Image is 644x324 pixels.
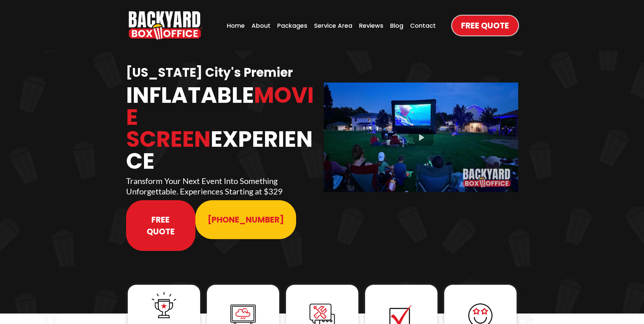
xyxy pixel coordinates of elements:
[388,19,405,32] a: Blog
[126,200,196,251] a: Free Quote
[126,176,320,196] p: Transform Your Next Event Into Something Unforgettable. Experiences Starting at $329
[126,65,320,81] h1: [US_STATE] City's Premier
[461,20,509,31] span: Free Quote
[126,84,320,172] h1: Inflatable Experience
[129,11,202,40] img: Backyard Box Office
[249,19,272,32] a: About
[357,19,385,32] a: Reviews
[452,16,518,36] a: Free Quote
[312,19,354,32] a: Service Area
[225,19,247,32] a: Home
[275,19,309,32] a: Packages
[195,200,296,239] a: 913-214-1202
[126,80,314,155] span: Movie Screen
[129,11,202,40] a: https://www.backyardboxoffice.com
[208,214,284,226] span: [PHONE_NUMBER]
[138,214,184,237] span: Free Quote
[408,19,438,32] a: Contact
